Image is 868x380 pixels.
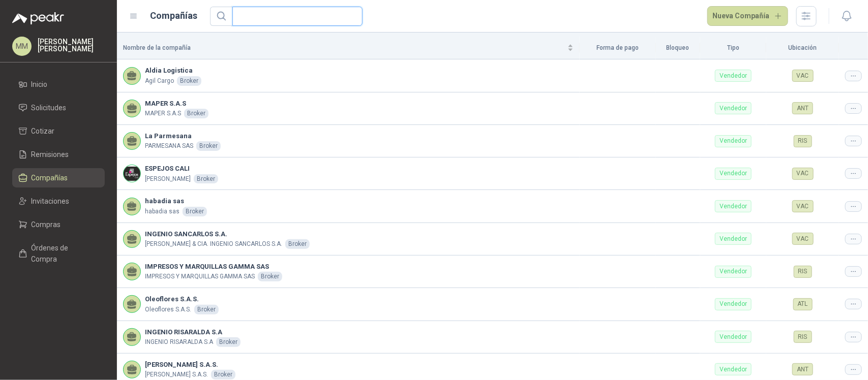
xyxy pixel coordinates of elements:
[145,66,201,76] b: Aldia Logistica
[32,79,48,90] span: Inicio
[792,363,813,375] div: ANT
[12,145,105,164] a: Remisiones
[715,266,752,278] div: Vendedor
[580,37,655,59] th: Forma de pago
[794,135,812,147] div: RIS
[794,331,812,343] div: RIS
[145,196,207,206] b: habadia sas
[145,164,218,174] b: ESPEJOS CALI
[145,174,191,184] p: [PERSON_NAME]
[32,125,55,137] span: Cotizar
[32,102,67,113] span: Solicitudes
[145,370,208,379] p: [PERSON_NAME] S.A.S.
[12,75,105,94] a: Inicio
[794,266,812,278] div: RIS
[715,135,752,147] div: Vendedor
[715,331,752,343] div: Vendedor
[715,70,752,82] div: Vendedor
[145,131,221,141] b: La Parmesana
[123,43,565,53] span: Nombre de la compañía
[700,37,766,59] th: Tipo
[145,76,174,86] p: Agil Cargo
[32,242,95,265] span: Órdenes de Compra
[216,337,241,347] div: Broker
[792,233,814,245] div: VAC
[792,70,814,82] div: VAC
[12,98,105,117] a: Solicitudes
[184,109,208,118] div: Broker
[792,200,814,212] div: VAC
[715,298,752,310] div: Vendedor
[792,102,813,114] div: ANT
[145,229,310,239] b: INGENIO SANCARLOS S.A.
[145,207,179,216] p: habadia sas
[285,239,310,249] div: Broker
[38,38,105,52] p: [PERSON_NAME] [PERSON_NAME]
[793,298,813,310] div: ATL
[145,294,219,304] b: Oleoflores S.A.S.
[32,149,69,160] span: Remisiones
[656,37,700,59] th: Bloqueo
[12,12,64,24] img: Logo peakr
[145,272,255,281] p: IMPRESOS Y MARQUILLAS GAMMA SAS
[145,239,282,249] p: [PERSON_NAME] & CIA. INGENIO SANCARLOS S.A.
[145,141,193,151] p: PARMESANA SAS
[12,37,32,56] div: MM
[12,121,105,141] a: Cotizar
[194,305,219,314] div: Broker
[707,6,789,26] button: Nueva Compañía
[792,168,814,180] div: VAC
[145,99,208,109] b: MAPER S.A.S
[715,233,752,245] div: Vendedor
[145,262,282,272] b: IMPRESOS Y MARQUILLAS GAMMA SAS
[194,174,218,184] div: Broker
[145,109,181,118] p: MAPER S.A.S
[145,337,213,347] p: INGENIO RISARALDA S.A
[211,370,235,379] div: Broker
[766,37,839,59] th: Ubicación
[32,196,70,207] span: Invitaciones
[151,9,198,23] h1: Compañías
[177,76,201,86] div: Broker
[12,168,105,187] a: Compañías
[32,219,61,230] span: Compras
[32,172,68,183] span: Compañías
[258,272,282,281] div: Broker
[12,238,105,269] a: Órdenes de Compra
[12,192,105,211] a: Invitaciones
[145,360,235,370] b: [PERSON_NAME] S.A.S.
[117,37,580,59] th: Nombre de la compañía
[183,207,207,216] div: Broker
[196,141,221,151] div: Broker
[715,102,752,114] div: Vendedor
[715,168,752,180] div: Vendedor
[124,165,140,182] img: Company Logo
[715,200,752,212] div: Vendedor
[715,363,752,375] div: Vendedor
[12,215,105,234] a: Compras
[145,327,241,337] b: INGENIO RISARALDA S.A
[145,305,191,314] p: Oleoflores S.A.S.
